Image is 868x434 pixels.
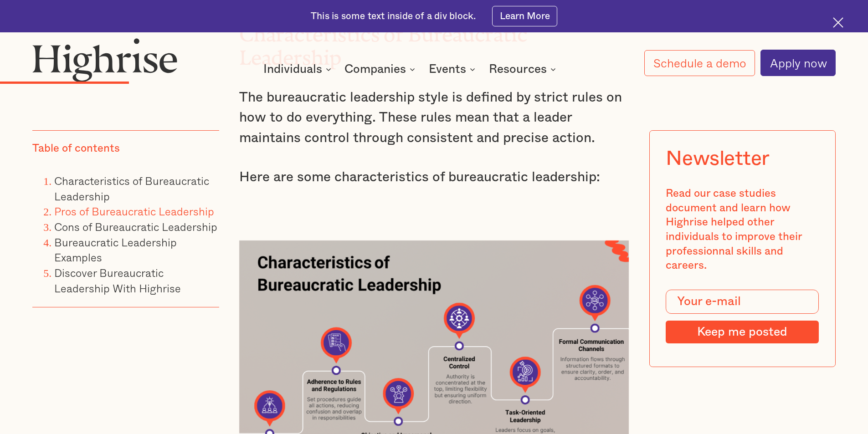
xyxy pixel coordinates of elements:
[760,50,836,76] a: Apply now
[492,6,557,26] a: Learn More
[666,187,819,273] div: Read our case studies document and learn how Highrise helped other individuals to improve their p...
[54,218,217,235] a: Cons of Bureaucratic Leadership
[54,203,214,220] a: Pros of Bureaucratic Leadership
[429,64,478,75] div: Events
[311,10,476,23] div: This is some text inside of a div block.
[263,64,322,75] div: Individuals
[489,64,559,75] div: Resources
[32,142,120,156] div: Table of contents
[344,64,418,75] div: Companies
[344,64,406,75] div: Companies
[666,321,819,343] input: Keep me posted
[429,64,466,75] div: Events
[666,290,819,343] form: Modal Form
[54,172,209,204] a: Characteristics of Bureaucratic Leadership
[666,147,770,170] div: Newsletter
[32,38,177,82] img: Highrise logo
[54,234,177,266] a: Bureaucratic Leadership Examples
[54,264,181,296] a: Discover Bureaucratic Leadership With Highrise
[644,50,755,76] a: Schedule a demo
[489,64,547,75] div: Resources
[239,167,629,188] p: Here are some characteristics of bureaucratic leadership:
[833,17,843,28] img: Cross icon
[263,64,334,75] div: Individuals
[239,87,629,148] p: The bureaucratic leadership style is defined by strict rules on how to do everything. These rules...
[666,290,819,314] input: Your e-mail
